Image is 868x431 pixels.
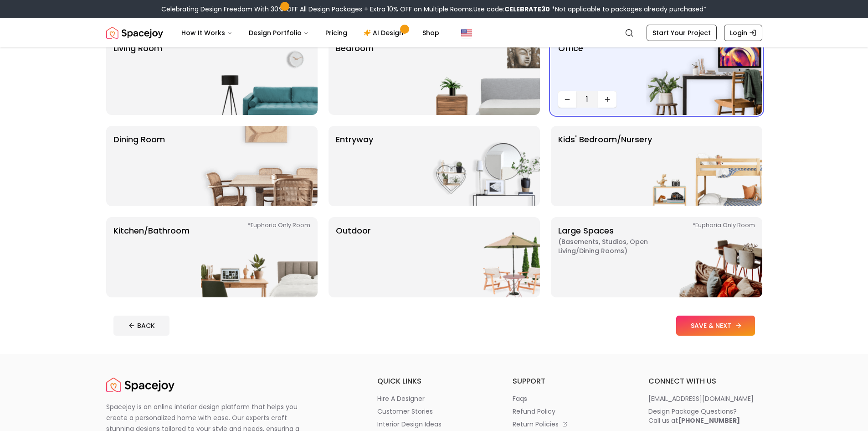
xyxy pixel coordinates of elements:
[676,316,755,336] button: SAVE & NEXT
[336,133,373,199] p: entryway
[106,376,175,394] img: Spacejoy Logo
[461,27,472,38] img: United States
[724,25,762,41] a: Login
[415,24,447,42] a: Shop
[558,133,652,199] p: Kids' Bedroom/Nursery
[558,42,583,88] p: Office
[558,91,576,108] button: Decrease quantity
[377,420,442,429] p: interior design ideas
[106,24,163,42] img: Spacejoy Logo
[646,126,762,206] img: Kids' Bedroom/Nursery
[174,24,240,42] button: How It Works
[377,420,491,429] a: interior design ideas
[113,42,162,108] p: Living Room
[336,42,374,108] p: Bedroom
[201,35,318,115] img: Living Room
[423,35,540,115] img: Bedroom
[473,5,550,14] span: Use code:
[646,35,762,115] img: Office
[648,394,762,403] a: [EMAIL_ADDRESS][DOMAIN_NAME]
[513,394,627,403] a: faqs
[113,224,190,290] p: Kitchen/Bathroom
[377,407,433,416] p: customer stories
[241,24,316,42] button: Design Portfolio
[678,416,740,425] b: [PHONE_NUMBER]
[106,24,163,42] a: Spacejoy
[377,394,425,403] p: hire a designer
[513,420,559,429] p: return policies
[318,24,354,42] a: Pricing
[580,94,595,105] span: 1
[513,376,627,387] h6: support
[558,237,672,255] span: ( Basements, Studios, Open living/dining rooms )
[106,376,175,394] a: Spacejoy
[598,91,616,108] button: Increase quantity
[356,24,413,42] a: AI Design
[201,217,318,297] img: Kitchen/Bathroom *Euphoria Only
[423,217,540,297] img: Outdoor
[113,316,169,336] button: BACK
[377,407,491,416] a: customer stories
[646,217,762,297] img: Large Spaces *Euphoria Only
[377,376,491,387] h6: quick links
[513,394,527,403] p: faqs
[648,407,762,425] a: Design Package Questions?Call us at[PHONE_NUMBER]
[423,126,540,206] img: entryway
[174,24,447,42] nav: Main
[161,5,707,14] div: Celebrating Design Freedom With 30% OFF All Design Packages + Extra 10% OFF on Multiple Rooms.
[504,5,550,14] b: CELEBRATE30
[647,25,717,41] a: Start Your Project
[648,376,762,387] h6: connect with us
[377,394,491,403] a: hire a designer
[113,133,165,199] p: Dining Room
[558,224,672,290] p: Large Spaces
[550,5,707,14] span: *Not applicable to packages already purchased*
[336,224,371,290] p: Outdoor
[106,18,762,47] nav: Global
[513,407,627,416] a: refund policy
[648,394,754,403] p: [EMAIL_ADDRESS][DOMAIN_NAME]
[513,420,627,429] a: return policies
[201,126,318,206] img: Dining Room
[648,407,740,425] div: Design Package Questions? Call us at
[513,407,555,416] p: refund policy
